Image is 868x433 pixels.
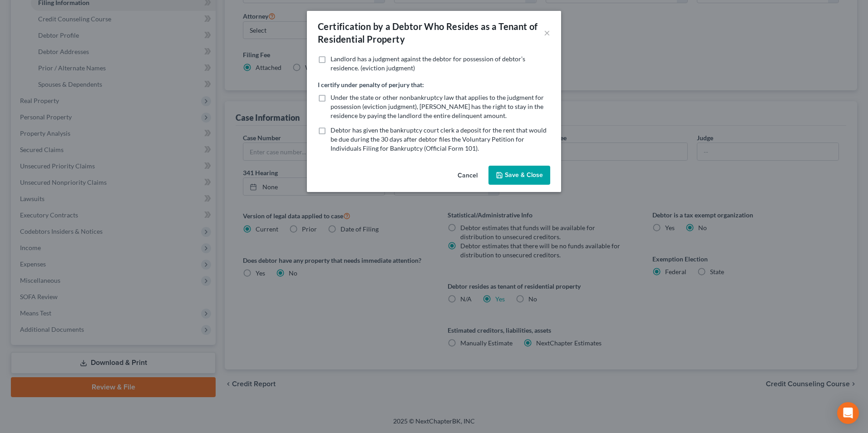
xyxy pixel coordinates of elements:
[330,126,547,152] span: Debtor has given the bankruptcy court clerk a deposit for the rent that would be due during the 3...
[330,55,525,72] span: Landlord has a judgment against the debtor for possession of debtor’s residence. (eviction judgment)
[318,80,424,89] label: I certify under penalty of perjury that:
[330,93,544,119] span: Under the state or other nonbankruptcy law that applies to the judgment for possession (eviction ...
[544,27,550,38] button: ×
[837,402,859,424] div: Open Intercom Messenger
[450,167,485,185] button: Cancel
[488,166,550,185] button: Save & Close
[318,20,544,45] div: Certification by a Debtor Who Resides as a Tenant of Residential Property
